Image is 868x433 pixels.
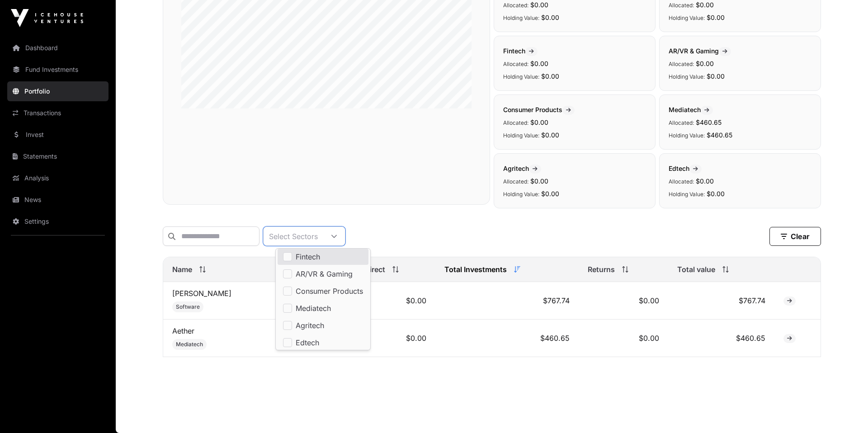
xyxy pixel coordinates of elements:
[278,266,368,282] li: AR/VR & Gaming
[696,60,714,67] span: $0.00
[172,289,231,298] a: [PERSON_NAME]
[530,1,548,9] span: $0.00
[11,9,83,27] img: Icehouse Ventures Logo
[7,103,108,123] a: Transactions
[530,118,548,126] span: $0.00
[669,14,705,21] span: Holding Value:
[296,287,363,295] span: Consumer Products
[172,326,194,335] a: Aether
[707,131,732,139] span: $460.65
[355,320,435,357] td: $0.00
[541,72,559,80] span: $0.00
[503,73,539,80] span: Holding Value:
[7,38,108,58] a: Dashboard
[444,264,507,275] span: Total Investments
[503,165,541,172] span: Agritech
[669,106,713,113] span: Mediatech
[296,322,324,329] span: Agritech
[503,191,539,198] span: Holding Value:
[669,61,694,67] span: Allocated:
[278,249,368,265] li: Fintech
[278,334,368,351] li: Edtech
[669,178,694,185] span: Allocated:
[503,61,528,67] span: Allocated:
[278,300,368,316] li: Mediatech
[769,227,821,246] button: Clear
[172,264,192,275] span: Name
[503,47,538,55] span: Fintech
[7,60,108,80] a: Fund Investments
[503,106,575,113] span: Consumer Products
[176,341,203,348] span: Mediatech
[669,191,705,198] span: Holding Value:
[669,47,731,55] span: AR/VR & Gaming
[696,1,714,9] span: $0.00
[7,212,108,231] a: Settings
[669,119,694,126] span: Allocated:
[7,168,108,188] a: Analysis
[176,303,200,311] span: Software
[669,132,705,139] span: Holding Value:
[668,320,774,357] td: $460.65
[435,282,579,320] td: $767.74
[296,339,319,346] span: Edtech
[296,270,353,278] span: AR/VR & Gaming
[677,264,715,275] span: Total value
[355,282,435,320] td: $0.00
[530,177,548,185] span: $0.00
[707,72,725,80] span: $0.00
[296,305,331,312] span: Mediatech
[541,14,559,21] span: $0.00
[435,320,579,357] td: $460.65
[530,60,548,67] span: $0.00
[278,283,368,299] li: Consumer Products
[669,73,705,80] span: Holding Value:
[7,81,108,101] a: Portfolio
[541,190,559,198] span: $0.00
[276,178,370,353] ul: Option List
[669,165,702,172] span: Edtech
[503,119,528,126] span: Allocated:
[503,2,528,9] span: Allocated:
[707,190,725,198] span: $0.00
[696,118,722,126] span: $460.65
[503,178,528,185] span: Allocated:
[668,282,774,320] td: $767.74
[7,146,108,166] a: Statements
[7,125,108,145] a: Invest
[364,264,385,275] span: Direct
[503,14,539,21] span: Holding Value:
[823,390,868,433] iframe: Chat Widget
[696,177,714,185] span: $0.00
[579,282,668,320] td: $0.00
[707,14,725,21] span: $0.00
[669,2,694,9] span: Allocated:
[588,264,615,275] span: Returns
[296,253,320,260] span: Fintech
[264,227,323,245] div: Select Sectors
[541,131,559,139] span: $0.00
[7,190,108,210] a: News
[579,320,668,357] td: $0.00
[278,317,368,334] li: Agritech
[503,132,539,139] span: Holding Value:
